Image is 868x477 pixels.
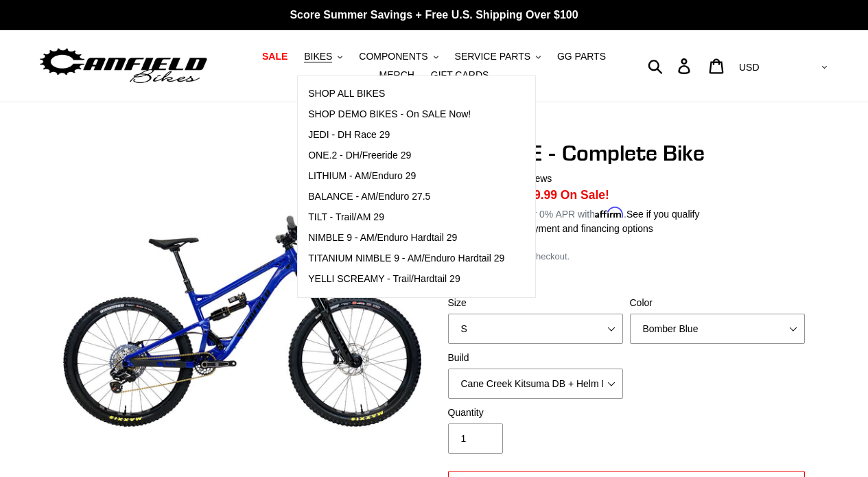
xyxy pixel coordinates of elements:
label: Size [448,296,623,310]
label: Color [630,296,805,310]
span: TILT - Trail/AM 29 [308,211,384,223]
button: COMPONENTS [352,47,445,66]
span: JEDI - DH Race 29 [308,129,390,141]
span: LITHIUM - AM/Enduro 29 [308,170,416,182]
span: BALANCE - AM/Enduro 27.5 [308,191,430,202]
span: NIMBLE 9 - AM/Enduro Hardtail 29 [308,232,457,244]
span: SHOP DEMO BIKES - On SALE Now! [308,108,471,120]
div: calculated at checkout. [445,250,808,264]
span: GG PARTS [557,51,606,62]
span: SERVICE PARTS [455,51,530,62]
p: Starting at /mo or 0% APR with . [445,204,700,222]
a: See if you qualify - Learn more about Affirm Financing (opens in modal) [626,209,700,220]
a: Learn more about payment and financing options [445,223,653,234]
a: SHOP DEMO BIKES - On SALE Now! [298,104,515,125]
a: SALE [255,47,294,66]
a: JEDI - DH Race 29 [298,125,515,146]
span: BIKES [304,51,332,62]
span: COMPONENTS [359,51,427,62]
a: NIMBLE 9 - AM/Enduro Hardtail 29 [298,228,515,248]
a: YELLI SCREAMY - Trail/Hardtail 29 [298,269,515,290]
span: SALE [262,51,288,62]
a: BALANCE - AM/Enduro 27.5 [298,187,515,207]
span: TITANIUM NIMBLE 9 - AM/Enduro Hardtail 29 [308,253,504,264]
button: SERVICE PARTS [448,47,548,66]
span: SHOP ALL BIKES [308,88,385,100]
span: ONE.2 - DH/Freeride 29 [308,150,411,161]
a: TILT - Trail/AM 29 [298,207,515,228]
a: LITHIUM - AM/Enduro 29 [298,166,515,187]
h1: BALANCE - Complete Bike [445,140,808,166]
span: Affirm [595,207,624,218]
label: Build [448,351,623,365]
a: GIFT CARDS [424,66,496,84]
a: TITANIUM NIMBLE 9 - AM/Enduro Hardtail 29 [298,248,515,269]
a: GG PARTS [550,47,613,66]
button: BIKES [297,47,349,66]
a: SHOP ALL BIKES [298,84,515,104]
span: On Sale! [561,186,609,204]
a: ONE.2 - DH/Freeride 29 [298,146,515,166]
span: YELLI SCREAMY - Trail/Hardtail 29 [308,273,460,285]
label: Quantity [448,406,623,420]
img: Canfield Bikes [38,45,209,88]
span: GIFT CARDS [431,69,489,81]
a: MERCH [373,66,421,84]
span: MERCH [379,69,414,81]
